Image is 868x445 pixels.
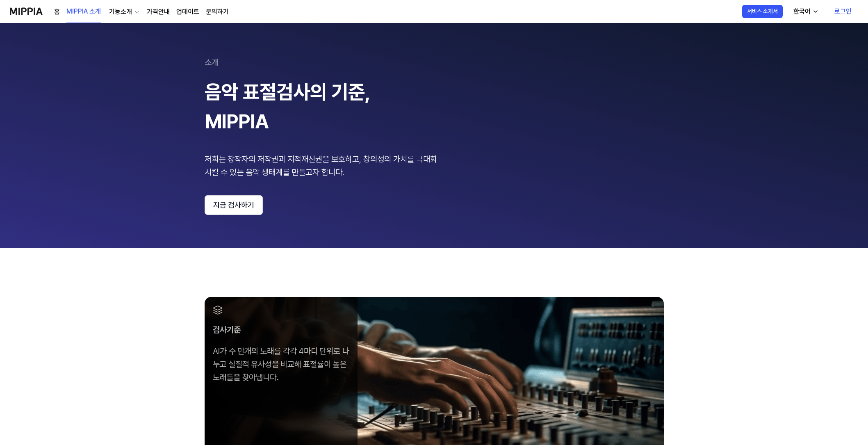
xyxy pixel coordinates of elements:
div: 검사기준 [213,323,349,336]
a: 가격안내 [147,7,170,17]
a: MIPPIA 소개 [66,0,101,23]
a: 문의하기 [206,7,229,17]
div: 음악 표절검사의 기준, MIPPIA [205,77,442,136]
div: 기능소개 [107,7,134,17]
a: 홈 [54,7,60,17]
div: 소개 [205,56,664,69]
a: 지금 검사하기 [205,195,664,215]
div: AI가 수 만개의 노래를 각각 4마디 단위로 나누고 실질적 유사성을 비교해 표절률이 높은 노래들을 찾아냅니다. [213,345,349,384]
button: 한국어 [787,3,824,20]
div: 한국어 [792,7,812,16]
a: 업데이트 [176,7,199,17]
button: 지금 검사하기 [205,195,263,215]
button: 기능소개 [107,7,140,17]
div: 저희는 창작자의 저작권과 지적재산권을 보호하고, 창의성의 가치를 극대화 시킬 수 있는 음악 생태계를 만들고자 합니다. [205,153,442,179]
button: 서비스 소개서 [742,5,783,18]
